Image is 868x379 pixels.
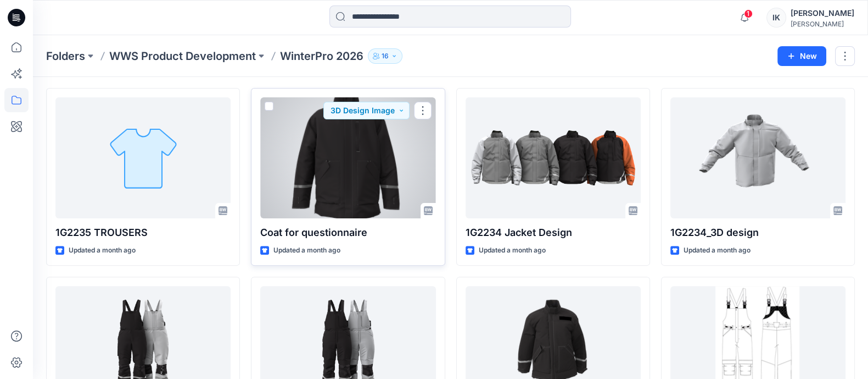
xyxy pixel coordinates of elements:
a: WWS Product Development [109,48,256,64]
p: Updated a month ago [479,245,546,256]
a: Folders [46,48,85,64]
div: [PERSON_NAME] [791,20,854,28]
p: Updated a month ago [273,245,340,256]
p: Coat for questionnaire [260,225,435,240]
a: 1G2235 TROUSERS [55,97,231,218]
button: New [777,46,826,66]
p: 1G2234 Jacket Design [466,225,641,240]
p: WinterPro 2026 [280,48,363,64]
div: IK [766,8,786,28]
div: [PERSON_NAME] [791,7,854,20]
p: 1G2234_3D design [670,225,845,240]
p: 1G2235 TROUSERS [55,225,231,240]
span: 1 [744,9,753,18]
button: 16 [368,48,402,64]
p: Updated a month ago [69,245,136,256]
p: Updated a month ago [684,245,751,256]
a: 1G2234 Jacket Design [466,97,641,218]
a: 1G2234_3D design [670,97,845,218]
p: 16 [382,50,389,62]
a: Coat for questionnaire [260,97,435,218]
